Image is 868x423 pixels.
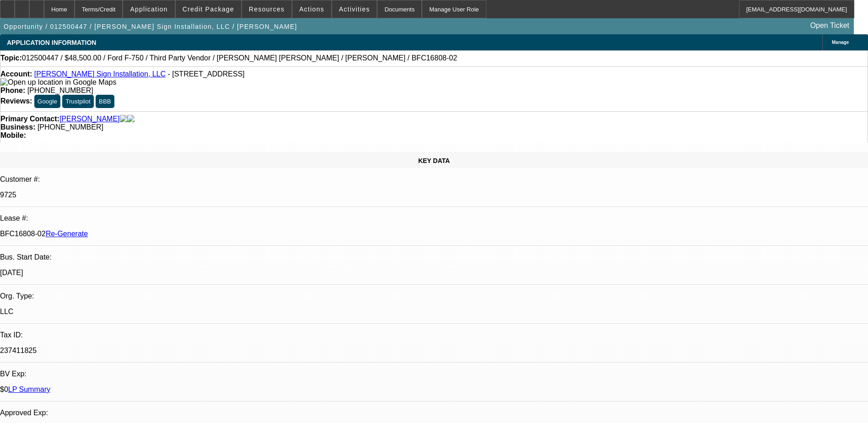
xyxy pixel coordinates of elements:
[832,40,849,45] span: Manage
[4,23,297,30] span: Opportunity / 012500447 / [PERSON_NAME] Sign Installation, LLC / [PERSON_NAME]
[0,131,26,139] strong: Mobile:
[807,18,853,33] a: Open Ticket
[339,5,370,13] span: Activities
[0,115,59,123] strong: Primary Contact:
[0,123,35,131] strong: Business:
[0,78,116,86] a: View Google Maps
[0,87,25,94] strong: Phone:
[242,0,291,18] button: Resources
[127,115,135,123] img: linkedin-icon.png
[62,95,93,108] button: Trustpilot
[130,5,167,13] span: Application
[292,0,331,18] button: Actions
[332,0,377,18] button: Activities
[0,70,32,78] strong: Account:
[176,0,241,18] button: Credit Package
[27,87,93,94] span: [PHONE_NUMBER]
[0,54,22,62] strong: Topic:
[0,78,116,87] img: Open up location in Google Maps
[8,385,50,393] a: LP Summary
[38,123,103,131] span: [PHONE_NUMBER]
[46,230,88,238] a: Re-Generate
[418,157,450,164] span: KEY DATA
[59,115,120,123] a: [PERSON_NAME]
[167,70,244,78] span: - [STREET_ADDRESS]
[183,5,234,13] span: Credit Package
[249,5,285,13] span: Resources
[0,97,32,105] strong: Reviews:
[22,54,457,62] span: 012500447 / $48,500.00 / Ford F-750 / Third Party Vendor / [PERSON_NAME] [PERSON_NAME] / [PERSON_...
[34,70,166,78] a: [PERSON_NAME] Sign Installation, LLC
[96,95,114,108] button: BBB
[123,0,174,18] button: Application
[7,39,96,46] span: APPLICATION INFORMATION
[34,95,60,108] button: Google
[120,115,127,123] img: facebook-icon.png
[299,5,324,13] span: Actions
